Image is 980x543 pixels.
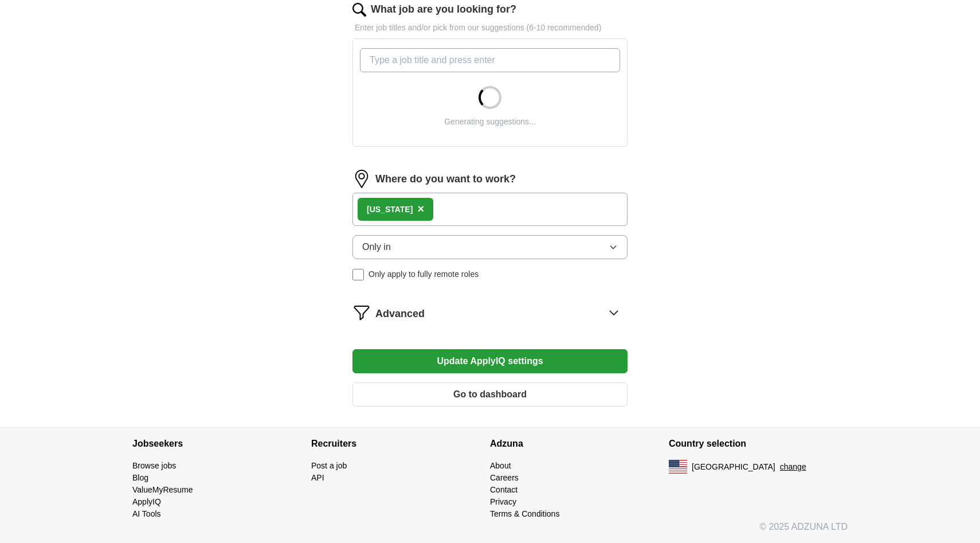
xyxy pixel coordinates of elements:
button: change [780,461,806,473]
input: Type a job title and press enter [360,48,620,72]
a: Post a job [311,461,347,470]
a: Privacy [490,497,516,506]
a: ApplyIQ [132,497,161,506]
a: Careers [490,473,519,482]
span: × [417,202,424,215]
h4: Country selection [669,428,848,460]
img: search.png [352,3,366,17]
span: [GEOGRAPHIC_DATA] [692,461,775,473]
button: × [417,201,424,218]
label: Where do you want to work? [375,171,516,187]
a: Browse jobs [132,461,176,470]
label: What job are you looking for? [371,2,516,17]
input: Only apply to fully remote roles [352,269,364,280]
a: ValueMyResume [132,485,193,494]
span: Advanced [375,306,425,322]
img: location.png [352,170,371,188]
a: Terms & Conditions [490,509,559,518]
a: API [311,473,324,482]
button: Update ApplyIQ settings [352,349,628,373]
a: Blog [132,473,148,482]
span: Only in [362,240,391,254]
a: About [490,461,511,470]
button: Go to dashboard [352,382,628,407]
a: Contact [490,485,518,494]
div: © 2025 ADZUNA LTD [123,520,857,543]
p: Enter job titles and/or pick from our suggestions (6-10 recommended) [352,22,628,34]
div: Generating suggestions... [444,116,536,128]
button: Only in [352,235,628,259]
span: Only apply to fully remote roles [369,268,479,280]
img: US flag [669,460,687,474]
a: AI Tools [132,509,161,518]
div: [US_STATE] [367,204,413,216]
img: filter [352,303,371,322]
